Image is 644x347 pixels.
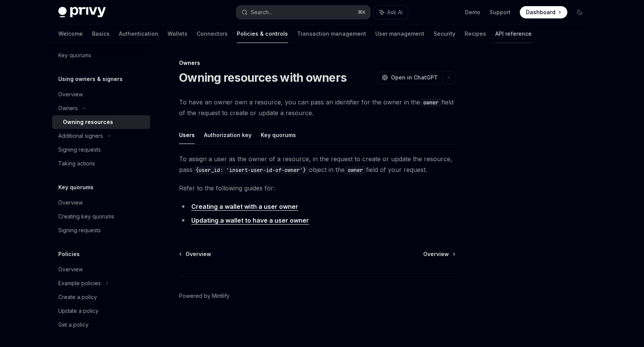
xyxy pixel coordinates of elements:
[58,159,95,168] div: Taking actions
[58,306,99,316] div: Update a policy
[52,223,150,237] a: Signing requests
[58,90,83,99] div: Overview
[423,250,449,258] span: Overview
[52,157,150,170] a: Taking actions
[423,250,455,258] a: Overview
[179,97,455,118] span: To have an owner own a resource, you can pass an identifier for the owner in the field of the req...
[179,71,347,84] h1: Owning resources with owners
[58,74,123,84] h5: Using owners & signers
[251,8,272,17] div: Search...
[63,117,113,127] div: Owning resources
[520,6,567,18] a: Dashboard
[58,279,101,288] div: Example policies
[52,263,150,276] a: Overview
[168,25,187,43] a: Wallets
[186,250,211,258] span: Overview
[52,88,150,101] a: Overview
[297,25,366,43] a: Transaction management
[236,5,370,19] button: Search...⌘K
[58,212,114,221] div: Creating key quorums
[179,126,195,144] button: Users
[192,166,309,174] code: {user_id: 'insert-user-id-of-owner'}
[58,104,78,113] div: Owners
[58,51,91,60] div: Key quorums
[52,304,150,318] a: Update a policy
[420,98,442,107] code: owner
[261,126,296,144] button: Key quorums
[197,25,228,43] a: Connectors
[58,7,106,18] img: dark logo
[58,265,83,274] div: Overview
[92,25,110,43] a: Basics
[52,196,150,210] a: Overview
[179,292,230,300] a: Powered by Mintlify
[58,320,89,329] div: Get a policy
[52,210,150,223] a: Creating key quorums
[179,183,455,193] span: Refer to the following guides for:
[191,203,298,211] a: Creating a wallet with a user owner
[58,292,97,302] div: Create a policy
[58,131,103,140] div: Additional signers
[191,216,309,225] a: Updating a wallet to have a user owner
[375,25,424,43] a: User management
[465,25,486,43] a: Recipes
[345,166,366,174] code: owner
[387,8,402,16] span: Ask AI
[526,8,555,16] span: Dashboard
[434,25,455,43] a: Security
[58,145,101,154] div: Signing requests
[180,250,211,258] a: Overview
[204,126,251,144] button: Authorization key
[58,25,83,43] a: Welcome
[237,25,288,43] a: Policies & controls
[52,318,150,332] a: Get a policy
[495,25,532,43] a: API reference
[52,290,150,304] a: Create a policy
[119,25,158,43] a: Authentication
[179,59,455,67] div: Owners
[58,183,94,192] h5: Key quorums
[374,5,408,19] button: Ask AI
[377,71,442,84] button: Open in ChatGPT
[58,250,80,259] h5: Policies
[573,6,586,18] button: Toggle dark mode
[490,8,511,16] a: Support
[391,74,438,81] span: Open in ChatGPT
[179,154,455,175] span: To assign a user as the owner of a resource, in the request to create or update the resource, pas...
[52,143,150,157] a: Signing requests
[465,8,480,16] a: Demo
[58,198,83,207] div: Overview
[58,226,101,235] div: Signing requests
[358,9,366,15] span: ⌘ K
[52,115,150,129] a: Owning resources
[52,48,150,62] a: Key quorums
